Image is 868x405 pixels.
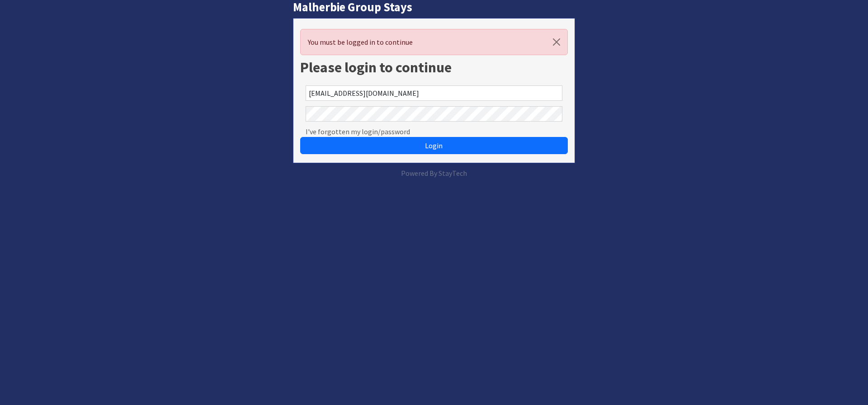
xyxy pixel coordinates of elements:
p: Powered By StayTech [293,168,575,179]
button: Login [300,137,568,154]
div: You must be logged in to continue [300,29,568,55]
h1: Please login to continue [300,59,568,76]
input: Email [306,85,562,101]
a: I've forgotten my login/password [306,126,410,137]
span: Login [425,141,443,150]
